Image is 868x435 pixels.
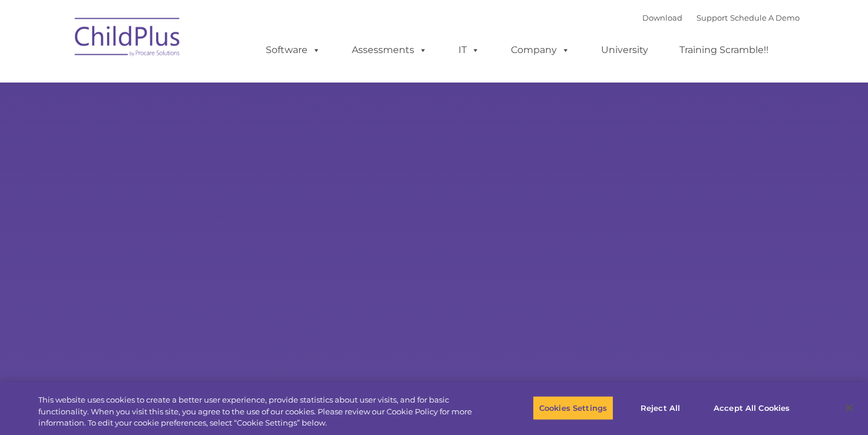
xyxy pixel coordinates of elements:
button: Accept All Cookies [707,396,796,420]
a: University [589,38,660,62]
a: Assessments [340,38,439,62]
button: Cookies Settings [533,396,613,420]
a: Schedule A Demo [730,13,800,22]
button: Reject All [623,396,697,420]
img: ChildPlus by Procare Solutions [69,9,187,68]
a: Training Scramble!! [668,38,780,62]
a: Support [697,13,728,22]
a: Software [254,38,332,62]
a: IT [447,38,491,62]
a: Company [499,38,582,62]
button: Close [836,395,862,421]
font: | [642,13,800,22]
a: Download [642,13,682,22]
div: This website uses cookies to create a better user experience, provide statistics about user visit... [38,394,477,429]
